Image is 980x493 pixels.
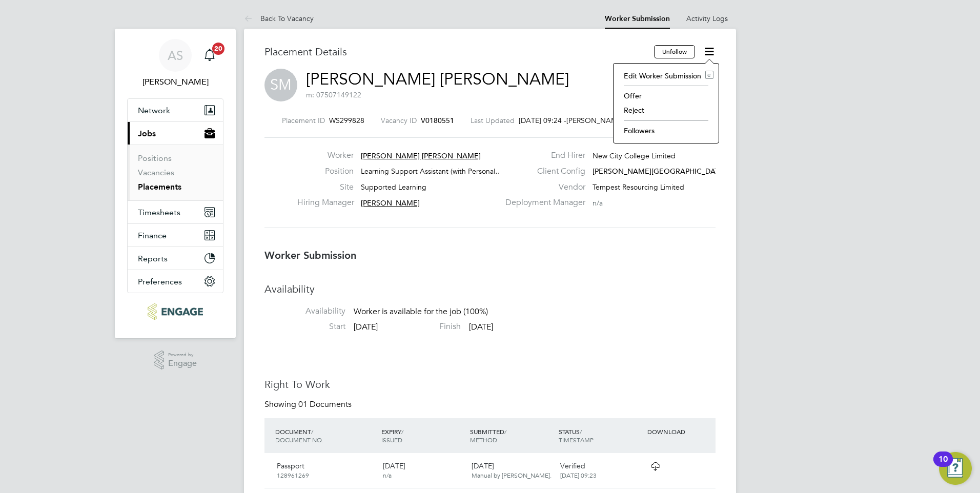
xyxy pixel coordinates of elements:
span: / [401,427,403,436]
i: e [705,71,713,79]
a: Placements [138,182,181,192]
a: Worker Submission [605,14,670,23]
span: [DATE] [469,322,493,332]
span: [PERSON_NAME] [PERSON_NAME] [361,151,481,160]
span: Supported Learning [361,182,426,192]
span: AS [168,49,183,62]
label: Hiring Manager [297,197,354,208]
h3: Placement Details [264,45,646,58]
span: Engage [168,359,197,368]
a: Powered byEngage [154,351,197,370]
button: Unfollow [654,45,695,58]
span: Network [138,106,170,115]
label: Last Updated [471,116,515,125]
li: Edit Worker Submission [619,69,713,83]
div: 10 [938,459,948,473]
button: Reports [128,247,223,270]
span: Learning Support Assistant (with Personal… [361,167,502,176]
span: [DATE] [354,322,378,332]
nav: Main navigation [115,29,236,338]
span: n/a [383,471,392,479]
span: [DATE] 09:24 - [519,116,566,125]
a: Vacancies [138,168,174,177]
span: Worker is available for the job (100%) [354,307,488,317]
div: Showing [264,399,354,410]
span: n/a [593,198,603,208]
span: 20 [212,43,224,55]
span: SM [264,69,297,101]
span: Manual by [PERSON_NAME]. [472,471,552,479]
span: New City College Limited [593,151,676,160]
a: Activity Logs [686,14,728,23]
div: EXPIRY [379,422,467,449]
div: Jobs [128,145,223,200]
span: Finance [138,231,167,240]
label: Worker [297,150,354,161]
label: Position [297,166,354,177]
img: ncclondon-logo-retina.png [148,303,202,320]
span: 01 Documents [298,399,352,409]
span: Verified [560,461,585,470]
label: Site [297,182,354,193]
button: Preferences [128,270,223,293]
span: 128961269 [277,471,309,479]
a: 20 [199,39,220,72]
span: [PERSON_NAME][GEOGRAPHIC_DATA] [593,167,725,176]
span: [PERSON_NAME] [566,116,623,125]
a: [PERSON_NAME] [PERSON_NAME] [306,69,569,89]
span: TIMESTAMP [559,436,594,444]
button: Network [128,99,223,121]
span: WS299828 [329,116,364,125]
button: Jobs [128,122,223,145]
span: m: 07507149122 [306,90,361,99]
label: Vacancy ID [381,116,417,125]
label: End Hirer [499,150,585,161]
span: [PERSON_NAME] [361,198,420,208]
span: Reports [138,254,168,263]
div: SUBMITTED [467,422,556,449]
button: Timesheets [128,201,223,223]
a: AS[PERSON_NAME] [127,39,223,88]
label: Availability [264,306,345,317]
span: Timesheets [138,208,180,217]
h3: Availability [264,282,716,296]
h3: Right To Work [264,378,716,391]
li: Followers [619,124,713,138]
span: Anne-Marie Sapalska [127,76,223,88]
a: Go to home page [127,303,223,320]
span: [DATE] 09:23 [560,471,597,479]
button: Finance [128,224,223,246]
label: Client Config [499,166,585,177]
button: Open Resource Center, 10 new notifications [939,452,972,485]
div: [DATE] [467,457,556,484]
span: ISSUED [381,436,402,444]
label: Finish [380,321,461,332]
div: Passport [273,457,379,484]
span: DOCUMENT NO. [275,436,323,444]
span: V0180551 [421,116,454,125]
label: Vendor [499,182,585,193]
li: Reject [619,103,713,117]
span: METHOD [470,436,497,444]
span: / [311,427,313,436]
span: / [580,427,582,436]
div: DOCUMENT [273,422,379,449]
a: Positions [138,153,172,163]
b: Worker Submission [264,249,356,261]
div: STATUS [556,422,645,449]
label: Deployment Manager [499,197,585,208]
label: Placement ID [282,116,325,125]
span: Powered by [168,351,197,359]
span: Preferences [138,277,182,286]
label: Start [264,321,345,332]
a: Back To Vacancy [244,14,314,23]
div: DOWNLOAD [645,422,716,441]
div: [DATE] [379,457,467,484]
span: Tempest Resourcing Limited [593,182,684,192]
span: / [504,427,506,436]
span: Jobs [138,129,156,138]
li: Offer [619,89,713,103]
